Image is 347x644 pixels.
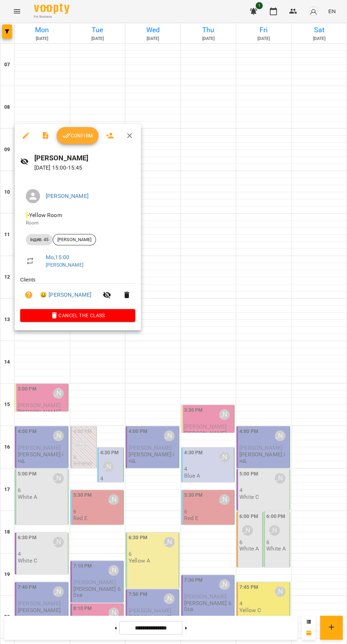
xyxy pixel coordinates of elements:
button: Unpaid. Bill the attendance? [20,286,37,303]
span: Confirm [62,131,93,140]
div: [PERSON_NAME] [53,234,96,245]
span: індив. 45 [26,236,53,243]
button: Cancel the class [20,309,135,322]
a: Mo , 15:00 [46,254,69,261]
a: [PERSON_NAME] [46,193,89,199]
a: [PERSON_NAME] [46,262,84,268]
button: Confirm [57,127,98,144]
span: - Yellow Room [26,212,64,218]
p: [DATE] 15:00 - 15:45 [34,164,135,172]
h6: [PERSON_NAME] [34,153,135,164]
span: Cancel the class [26,311,130,320]
p: Room [26,220,130,227]
a: 😀 [PERSON_NAME] [40,291,91,299]
span: [PERSON_NAME] [53,236,96,243]
ul: Clients [20,276,135,309]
